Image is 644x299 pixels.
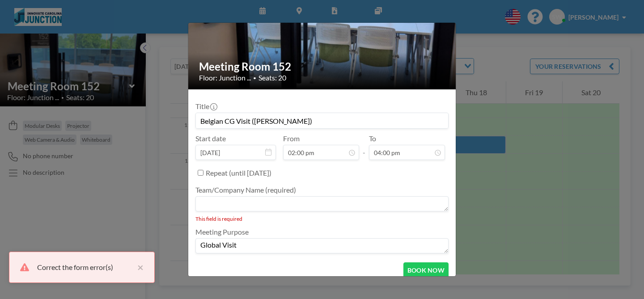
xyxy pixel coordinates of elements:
[195,102,216,111] label: Title
[37,262,133,273] div: Correct the form error(s)
[196,113,448,128] input: Sheryl's reservation
[206,168,271,177] label: Repeat (until [DATE])
[199,60,446,73] h2: Meeting Room 152
[133,262,144,273] button: close
[195,227,249,236] label: Meeting Purpose
[199,73,251,82] span: Floor: Junction ...
[253,75,256,81] span: •
[369,134,376,143] label: To
[283,134,300,143] label: From
[363,137,365,157] span: -
[195,185,296,194] label: Team/Company Name (required)
[195,134,226,143] label: Start date
[258,73,286,82] span: Seats: 20
[195,215,449,222] div: This field is required
[403,262,449,278] button: BOOK NOW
